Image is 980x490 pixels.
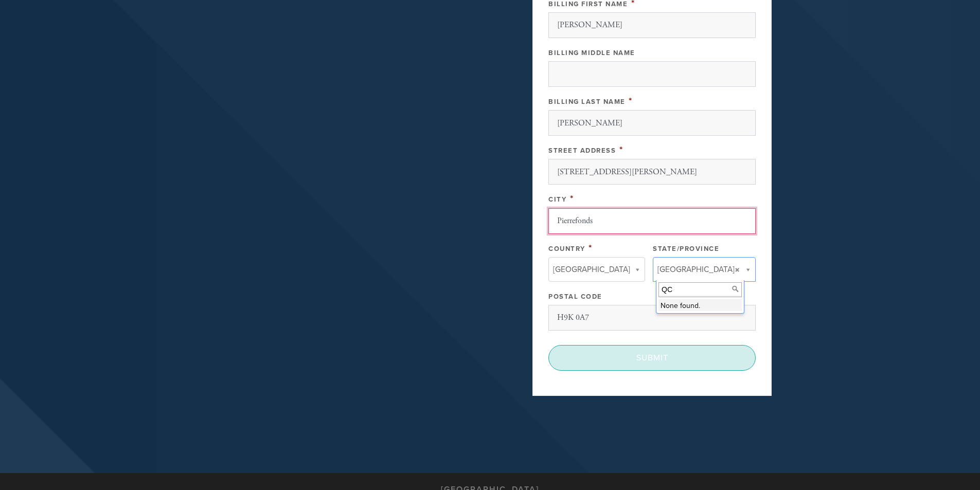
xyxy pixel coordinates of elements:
[548,345,756,371] input: Submit
[653,245,719,253] label: State/Province
[548,98,626,106] label: Billing Last Name
[548,245,585,253] label: Country
[653,257,756,282] a: [GEOGRAPHIC_DATA]
[553,263,630,276] span: [GEOGRAPHIC_DATA]
[548,49,635,57] label: Billing Middle Name
[570,193,574,204] span: This field is required.
[629,95,633,106] span: This field is required.
[548,147,616,155] label: Street Address
[589,242,593,253] span: This field is required.
[548,195,566,204] label: City
[657,263,735,276] span: [GEOGRAPHIC_DATA]
[619,144,623,155] span: This field is required.
[548,293,602,301] label: Postal Code
[658,299,742,311] li: None found.
[548,257,645,282] a: [GEOGRAPHIC_DATA]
